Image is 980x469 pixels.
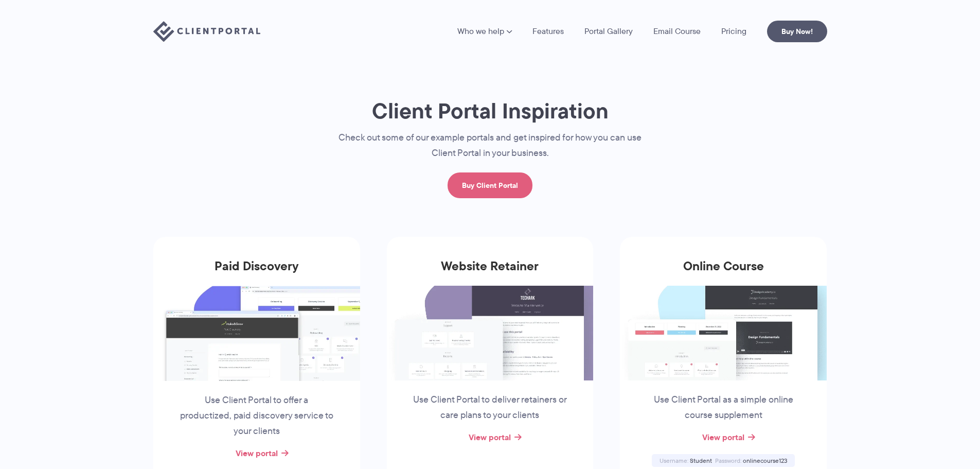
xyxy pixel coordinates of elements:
a: Portal Gallery [584,27,633,36]
span: Password [715,456,741,465]
span: onlinecourse123 [743,456,787,465]
h3: Paid Discovery [153,259,360,286]
a: Email Course [653,27,701,36]
a: Who we help [457,27,512,36]
span: Username [660,456,688,465]
span: Student [690,456,712,465]
a: Buy Client Portal [448,172,532,198]
h3: Website Retainer [387,259,594,286]
a: Features [532,27,564,36]
h1: Client Portal Inspiration [318,97,663,125]
p: Check out some of our example portals and get inspired for how you can use Client Portal in your ... [318,130,663,161]
p: Use Client Portal to deliver retainers or care plans to your clients [412,392,568,423]
a: View portal [469,431,511,443]
p: Use Client Portal as a simple online course supplement [645,392,801,423]
a: View portal [702,431,744,443]
p: Use Client Portal to offer a productized, paid discovery service to your clients [179,393,335,439]
a: View portal [236,447,278,459]
h3: Online Course [620,259,827,286]
a: Pricing [721,27,746,36]
a: Buy Now! [767,21,827,42]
